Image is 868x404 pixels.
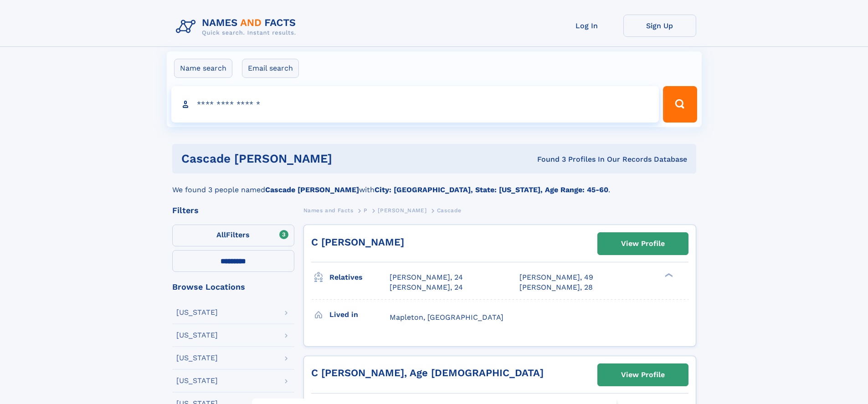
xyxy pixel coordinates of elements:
a: Log In [550,15,623,37]
span: P [364,207,368,214]
a: Sign Up [623,15,696,37]
h1: Cascade [PERSON_NAME] [181,153,435,164]
h3: Relatives [329,270,390,285]
a: [PERSON_NAME], 28 [519,282,593,292]
button: Search Button [663,86,697,123]
a: Names and Facts [303,205,354,216]
label: Name search [174,59,232,78]
div: [US_STATE] [176,377,218,384]
div: Found 3 Profiles In Our Records Database [435,154,687,164]
span: [PERSON_NAME] [378,207,426,214]
div: Browse Locations [172,283,294,291]
label: Email search [242,59,299,78]
div: Filters [172,206,294,215]
div: View Profile [621,233,665,254]
a: View Profile [598,364,688,386]
h3: Lived in [329,307,390,322]
b: City: [GEOGRAPHIC_DATA], State: [US_STATE], Age Range: 45-60 [375,185,608,194]
a: C [PERSON_NAME] [311,236,404,248]
a: C [PERSON_NAME], Age [DEMOGRAPHIC_DATA] [311,367,544,378]
a: [PERSON_NAME], 49 [519,272,593,282]
div: We found 3 people named with . [172,174,696,195]
img: Logo Names and Facts [172,15,303,39]
span: Cascade [437,207,462,214]
div: ❯ [663,272,673,278]
a: [PERSON_NAME] [378,205,426,216]
a: View Profile [598,233,688,255]
label: Filters [172,225,294,246]
span: Mapleton, [GEOGRAPHIC_DATA] [390,313,503,322]
b: Cascade [PERSON_NAME] [265,185,359,194]
span: All [216,230,226,239]
a: P [364,205,368,216]
a: [PERSON_NAME], 24 [390,282,463,292]
div: [US_STATE] [176,354,218,362]
a: [PERSON_NAME], 24 [390,272,463,282]
input: search input [171,86,659,123]
div: View Profile [621,364,665,385]
div: [US_STATE] [176,309,218,316]
div: [US_STATE] [176,332,218,339]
